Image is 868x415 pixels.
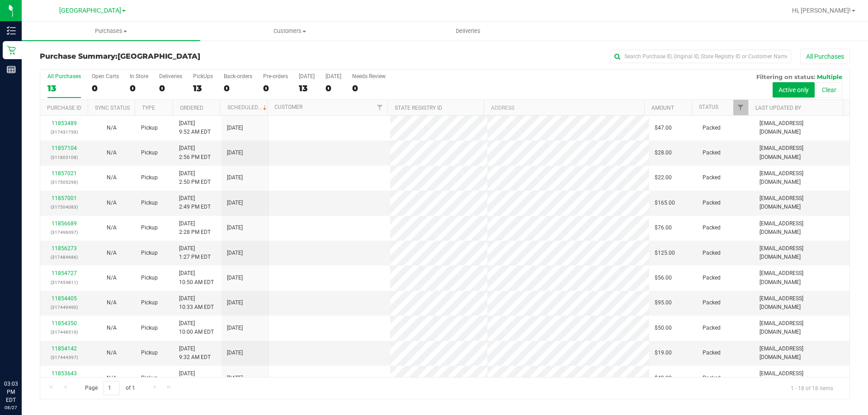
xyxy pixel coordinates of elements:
[46,153,82,162] p: (311803108)
[7,26,16,35] inline-svg: Inventory
[703,199,721,207] span: Packed
[130,83,148,93] div: 0
[227,124,243,132] span: [DATE]
[141,199,158,207] span: Pickup
[773,82,815,98] button: Active only
[756,73,815,80] span: Filtering on status:
[759,319,844,336] span: [EMAIL_ADDRESS][DOMAIN_NAME]
[141,124,158,132] span: Pickup
[46,178,82,187] p: (317505296)
[107,350,117,356] span: Not Applicable
[179,319,214,336] span: [DATE] 10:00 AM EDT
[193,73,213,79] div: PickUps
[201,27,378,35] span: Customers
[655,224,672,232] span: $76.00
[141,324,158,332] span: Pickup
[179,244,211,261] span: [DATE] 1:27 PM EDT
[46,278,82,287] p: (317454811)
[655,274,672,282] span: $56.00
[227,274,243,282] span: [DATE]
[193,83,213,93] div: 13
[352,83,386,93] div: 0
[46,303,82,312] p: (317449490)
[159,83,182,93] div: 0
[655,199,675,207] span: $165.00
[227,224,243,232] span: [DATE]
[179,294,214,312] span: [DATE] 10:33 AM EDT
[47,73,81,79] div: All Purchases
[141,149,158,157] span: Pickup
[227,249,243,257] span: [DATE]
[703,324,721,332] span: Packed
[759,119,844,136] span: [EMAIL_ADDRESS][DOMAIN_NAME]
[107,124,117,132] button: N/A
[325,73,341,79] div: [DATE]
[47,105,81,111] a: Purchase ID
[703,298,721,307] span: Packed
[107,200,117,206] span: Not Applicable
[52,220,77,227] a: 11856689
[817,73,842,80] span: Multiple
[792,7,851,14] span: Hi, [PERSON_NAME]!
[107,224,117,232] button: N/A
[52,370,77,377] a: 11853643
[759,144,844,161] span: [EMAIL_ADDRESS][DOMAIN_NAME]
[274,104,302,110] a: Customer
[118,52,200,61] span: [GEOGRAPHIC_DATA]
[77,381,142,395] span: Page of 1
[52,295,77,302] a: 11854405
[141,298,158,307] span: Pickup
[263,73,288,79] div: Pre-orders
[40,52,310,61] h3: Purchase Summary:
[7,65,16,74] inline-svg: Reports
[783,381,840,395] span: 1 - 18 of 18 items
[227,349,243,357] span: [DATE]
[104,381,120,395] input: 1
[4,380,18,404] p: 03:03 PM EDT
[703,349,721,357] span: Packed
[179,269,214,286] span: [DATE] 10:50 AM EDT
[4,404,18,411] p: 08/27
[263,83,288,93] div: 0
[227,374,243,382] span: [DATE]
[655,298,672,307] span: $95.00
[759,345,844,362] span: [EMAIL_ADDRESS][DOMAIN_NAME]
[179,369,211,387] span: [DATE] 8:50 AM EDT
[92,73,119,79] div: Open Carts
[52,345,77,352] a: 11854142
[7,46,16,55] inline-svg: Retail
[141,349,158,357] span: Pickup
[22,22,200,41] a: Purchases
[759,169,844,187] span: [EMAIL_ADDRESS][DOMAIN_NAME]
[703,224,721,232] span: Packed
[733,100,748,115] a: Filter
[107,274,117,282] button: N/A
[759,244,844,261] span: [EMAIL_ADDRESS][DOMAIN_NAME]
[107,250,117,256] span: Not Applicable
[759,194,844,211] span: [EMAIL_ADDRESS][DOMAIN_NAME]
[52,320,77,326] a: 11854350
[227,104,269,111] a: Scheduled
[107,275,117,281] span: Not Applicable
[52,245,77,252] a: 11856273
[107,375,117,381] span: Not Applicable
[655,173,672,182] span: $22.00
[703,374,721,382] span: Packed
[141,173,158,182] span: Pickup
[373,100,387,115] a: Filter
[655,249,675,257] span: $125.00
[379,22,557,41] a: Deliveries
[141,249,158,257] span: Pickup
[651,105,674,111] a: Amount
[107,224,117,231] span: Not Applicable
[227,149,243,157] span: [DATE]
[107,324,117,332] button: N/A
[47,83,81,93] div: 13
[759,219,844,237] span: [EMAIL_ADDRESS][DOMAIN_NAME]
[59,7,121,14] span: [GEOGRAPHIC_DATA]
[699,104,718,110] a: Status
[52,170,77,177] a: 11857021
[816,82,842,98] button: Clear
[179,119,211,136] span: [DATE] 9:52 AM EDT
[179,345,211,362] span: [DATE] 9:32 AM EDT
